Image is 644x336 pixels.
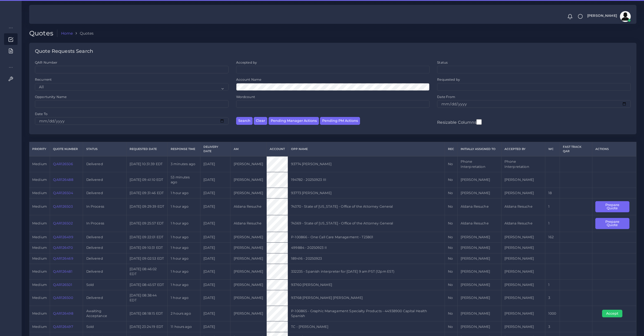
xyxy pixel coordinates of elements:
[288,290,445,306] td: 93768 [PERSON_NAME] [PERSON_NAME]
[288,264,445,280] td: 332235 - Spanish interpreter for [DATE] 9 am PST (12pm EST)
[200,142,230,156] th: Delivery Date
[230,142,266,156] th: AM
[320,117,360,125] button: Pending PM Actions
[83,253,127,264] td: Delivered
[53,256,73,260] a: QAR126469
[127,156,168,172] td: [DATE] 10:31:39 EDT
[595,218,629,229] button: Prepare Quote
[437,77,460,82] label: Requested by
[200,306,230,321] td: [DATE]
[545,321,560,332] td: 3
[32,283,47,287] span: medium
[445,172,457,188] td: No
[269,117,319,125] button: Pending Manager Actions
[127,279,168,290] td: [DATE] 08:45:57 EDT
[501,290,545,306] td: [PERSON_NAME]
[288,215,445,232] td: 74369 - State of [US_STATE] - Office of the Attorney General
[29,142,50,156] th: Priority
[127,243,168,253] td: [DATE] 09:10:31 EDT
[53,221,72,225] a: QAR126502
[501,188,545,198] td: [PERSON_NAME]
[437,119,481,125] label: Resizable Columns
[167,264,200,280] td: 1 hour ago
[53,204,72,208] a: QAR126503
[53,235,73,239] a: QAR126499
[501,156,545,172] td: Phone Interpretation
[83,279,127,290] td: Sold
[230,198,266,215] td: Aldana Resuche
[457,306,501,321] td: [PERSON_NAME]
[230,188,266,198] td: [PERSON_NAME]
[53,296,73,300] a: QAR126500
[200,156,230,172] td: [DATE]
[445,253,457,264] td: No
[445,142,457,156] th: REC
[32,269,47,273] span: medium
[560,142,592,156] th: Fast Track QAR
[457,264,501,280] td: [PERSON_NAME]
[545,142,560,156] th: WC
[445,306,457,321] td: No
[35,48,93,54] h4: Quote Requests Search
[167,172,200,188] td: 53 minutes ago
[230,232,266,242] td: [PERSON_NAME]
[592,142,636,156] th: Actions
[288,172,445,188] td: 194782 - 20250923 III
[127,232,168,242] td: [DATE] 09:22:01 EDT
[501,172,545,188] td: [PERSON_NAME]
[595,221,633,225] a: Prepare Quote
[584,11,633,22] a: [PERSON_NAME]avatar
[266,142,288,156] th: Account
[288,198,445,215] td: 74370 - State of [US_STATE] - Office of the Attorney General
[167,215,200,232] td: 1 hour ago
[127,321,168,332] td: [DATE] 23:24:19 EDT
[83,198,127,215] td: In Process
[457,232,501,242] td: [PERSON_NAME]
[288,232,445,242] td: P-100866 - One Call Care Management - T23801
[587,14,617,18] span: [PERSON_NAME]
[32,296,47,300] span: medium
[457,290,501,306] td: [PERSON_NAME]
[83,290,127,306] td: Delivered
[457,156,501,172] td: Phone Interpretation
[230,156,266,172] td: [PERSON_NAME]
[445,198,457,215] td: No
[457,243,501,253] td: [PERSON_NAME]
[288,321,445,332] td: TC - [PERSON_NAME]
[200,321,230,332] td: [DATE]
[83,215,127,232] td: In Process
[32,246,47,250] span: medium
[288,156,445,172] td: 93774 [PERSON_NAME]
[230,290,266,306] td: [PERSON_NAME]
[53,178,73,182] a: QAR126488
[35,112,48,116] label: Date To
[127,142,168,156] th: Requested Date
[200,253,230,264] td: [DATE]
[236,60,257,65] label: Accepted by
[200,290,230,306] td: [DATE]
[61,31,73,36] a: Home
[53,283,72,287] a: QAR126501
[457,188,501,198] td: [PERSON_NAME]
[32,256,47,260] span: medium
[83,232,127,242] td: Delivered
[83,172,127,188] td: Delivered
[437,94,455,99] label: Date From
[167,198,200,215] td: 1 hour ago
[230,306,266,321] td: [PERSON_NAME]
[230,215,266,232] td: Aldana Resuche
[200,198,230,215] td: [DATE]
[83,188,127,198] td: Delivered
[501,198,545,215] td: Aldana Resuche
[127,198,168,215] td: [DATE] 09:29:39 EDT
[501,253,545,264] td: [PERSON_NAME]
[501,264,545,280] td: [PERSON_NAME]
[545,215,560,232] td: 1
[501,215,545,232] td: Aldana Resuche
[200,215,230,232] td: [DATE]
[457,172,501,188] td: [PERSON_NAME]
[545,198,560,215] td: 1
[53,311,73,315] a: QAR126498
[127,172,168,188] td: [DATE] 09:41:10 EDT
[35,60,57,65] label: QAR Number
